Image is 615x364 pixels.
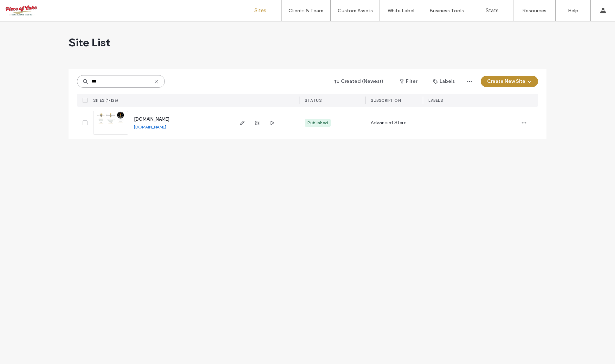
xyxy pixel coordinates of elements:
span: SITES (1/126) [93,98,118,103]
label: Resources [522,8,546,14]
span: STATUS [305,98,322,103]
span: Help [16,5,30,11]
div: Published [307,120,328,126]
button: Labels [427,76,461,87]
a: [DOMAIN_NAME] [134,117,169,122]
label: Stats [486,7,499,14]
label: White Label [388,8,414,14]
span: Advanced Store [371,119,406,126]
button: Created (Newest) [328,76,390,87]
label: Custom Assets [338,8,373,14]
span: SUBSCRIPTION [371,98,401,103]
span: Site List [69,35,110,49]
label: Business Tools [429,8,464,14]
span: LABELS [428,98,443,103]
button: Create New Site [481,76,538,87]
label: Sites [254,7,266,14]
label: Clients & Team [289,8,323,14]
button: Filter [393,76,424,87]
label: Help [568,8,578,14]
a: [DOMAIN_NAME] [134,124,166,130]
